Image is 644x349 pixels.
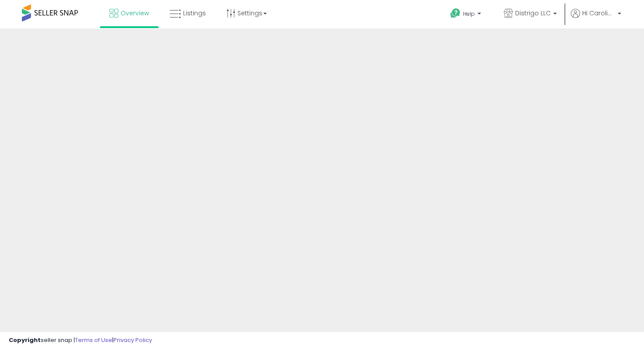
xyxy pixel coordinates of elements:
[9,336,41,344] strong: Copyright
[571,9,621,28] a: Hi Carolina
[582,9,615,18] span: Hi Carolina
[463,10,475,18] span: Help
[75,336,112,344] a: Terms of Use
[9,336,152,345] div: seller snap | |
[113,336,152,344] a: Privacy Policy
[120,9,149,18] span: Overview
[515,9,551,18] span: Distrigo LLC
[183,9,206,18] span: Listings
[450,8,461,19] i: Get Help
[443,1,490,28] a: Help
